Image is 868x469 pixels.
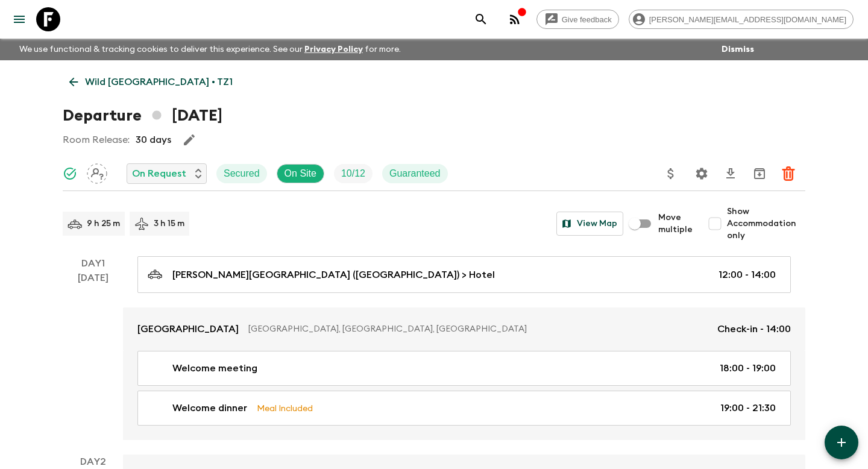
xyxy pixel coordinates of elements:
p: On Site [285,166,316,181]
svg: Synced Successfully [63,166,77,181]
p: Room Release: [63,133,130,147]
a: [GEOGRAPHIC_DATA][GEOGRAPHIC_DATA], [GEOGRAPHIC_DATA], [GEOGRAPHIC_DATA]Check-in - 14:00 [123,307,805,351]
p: Secured [224,166,260,181]
p: Guaranteed [389,166,441,181]
a: Give feedback [536,10,619,29]
p: [GEOGRAPHIC_DATA] [137,322,239,336]
div: [DATE] [78,271,108,440]
p: Welcome meeting [172,361,257,376]
p: [GEOGRAPHIC_DATA], [GEOGRAPHIC_DATA], [GEOGRAPHIC_DATA] [248,323,708,335]
button: Archive (Completed, Cancelled or Unsynced Departures only) [747,162,772,186]
button: View Map [556,212,623,236]
span: Show Accommodation only [727,206,805,242]
p: Day 2 [63,455,123,469]
a: Welcome meeting18:00 - 19:00 [137,351,791,386]
p: [PERSON_NAME][GEOGRAPHIC_DATA] ([GEOGRAPHIC_DATA]) > Hotel [172,268,495,282]
div: Trip Fill [334,164,373,183]
button: Download CSV [719,162,743,186]
div: [PERSON_NAME][EMAIL_ADDRESS][DOMAIN_NAME] [629,10,854,29]
div: On Site [277,164,324,183]
p: On Request [132,166,186,181]
p: Day 1 [63,256,123,271]
p: 18:00 - 19:00 [720,361,776,376]
button: menu [7,7,31,31]
p: Meal Included [257,401,313,415]
p: 19:00 - 21:30 [720,401,776,415]
button: Settings [690,162,714,186]
span: Assign pack leader [87,167,107,177]
button: Dismiss [719,41,757,58]
a: [PERSON_NAME][GEOGRAPHIC_DATA] ([GEOGRAPHIC_DATA]) > Hotel12:00 - 14:00 [137,256,791,293]
h1: Departure [DATE] [63,104,222,128]
p: Wild [GEOGRAPHIC_DATA] • TZ1 [85,75,233,89]
a: Welcome dinnerMeal Included19:00 - 21:30 [137,391,791,426]
button: Delete [776,162,800,186]
p: We use functional & tracking cookies to deliver this experience. See our for more. [14,39,406,60]
span: [PERSON_NAME][EMAIL_ADDRESS][DOMAIN_NAME] [643,15,853,24]
p: 10 / 12 [341,166,365,181]
p: Welcome dinner [172,401,247,415]
p: 12:00 - 14:00 [719,268,776,282]
button: search adventures [469,7,493,31]
span: Move multiple [658,212,693,236]
p: 9 h 25 m [87,218,120,230]
p: 30 days [136,133,171,147]
a: Wild [GEOGRAPHIC_DATA] • TZ1 [63,70,239,94]
button: Update Price, Early Bird Discount and Costs [659,162,683,186]
p: Check-in - 14:00 [717,322,791,336]
span: Give feedback [555,15,618,24]
div: Secured [216,164,267,183]
a: Privacy Policy [304,45,363,54]
p: 3 h 15 m [154,218,184,230]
